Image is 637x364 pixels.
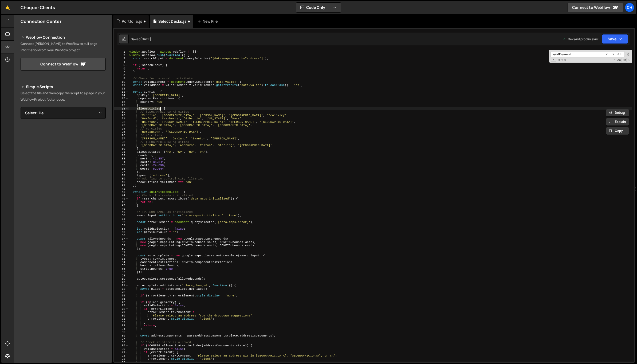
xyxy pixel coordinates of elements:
div: 41 [114,184,129,187]
button: Debug [606,109,629,117]
div: 88 [114,341,129,344]
div: 93 [114,357,129,361]
span: ​ [604,51,610,57]
div: 67 [114,271,129,274]
div: 75 [114,297,129,301]
div: 47 [114,204,129,207]
div: Portfolia.js [122,19,142,24]
div: 49 [114,210,129,214]
div: 12 [114,87,129,91]
div: 53 [114,224,129,227]
div: 40 [114,181,129,184]
div: 50 [114,214,129,217]
div: 92 [114,354,129,358]
div: 35 [114,164,129,167]
h2: Simple Scripts [21,84,106,90]
p: Connect [PERSON_NAME] to Webflow to pull page information from your Webflow project [21,41,106,53]
div: Dev and prod in sync [563,37,599,41]
span: 3 of 3 [556,58,568,62]
div: 32 [114,154,129,157]
div: 36 [114,167,129,171]
div: Choquer Clients [21,4,55,11]
div: 4 [114,60,129,64]
iframe: YouTube video player [21,128,106,176]
iframe: YouTube video player [21,179,106,227]
div: 52 [114,221,129,224]
a: Connect to Webflow [21,58,106,71]
div: 37 [114,170,129,174]
div: 87 [114,337,129,341]
div: 27 [114,137,129,140]
div: 28 [114,140,129,144]
div: 81 [114,317,129,321]
div: 85 [114,331,129,334]
div: 55 [114,230,129,234]
div: 31 [114,150,129,154]
div: 58 [114,241,129,244]
div: 10 [114,80,129,84]
div: 74 [114,294,129,298]
div: [DATE] [140,37,151,41]
div: 80 [114,314,129,318]
div: 48 [114,207,129,211]
div: 30 [114,147,129,151]
div: 6 [114,67,129,71]
div: 33 [114,157,129,161]
button: Code Only [296,3,341,12]
div: 19 [114,110,129,114]
span: Alt-Enter [616,51,625,57]
div: Saved [131,37,151,41]
div: 17 [114,104,129,107]
div: 51 [114,217,129,221]
div: 44 [114,194,129,197]
a: 🤙 [1,1,14,14]
span: RegExp Search [612,58,616,62]
div: 86 [114,334,129,338]
div: 11 [114,84,129,87]
span: CaseSensitive Search [617,58,622,62]
p: Select the file and then copy the script to a page in your Webflow Project footer code. [21,90,106,103]
div: 73 [114,291,129,294]
div: 39 [114,177,129,181]
div: 62 [114,254,129,257]
div: 9 [114,77,129,80]
button: Save [602,34,628,44]
div: 24 [114,127,129,131]
div: 90 [114,347,129,351]
div: 66 [114,267,129,271]
div: 43 [114,190,129,194]
div: 16 [114,100,129,104]
div: 23 [114,124,129,127]
div: 8 [114,74,129,77]
div: 42 [114,187,129,191]
div: 61 [114,251,129,254]
span: ​ [610,51,616,57]
div: 84 [114,327,129,331]
div: 77 [114,304,129,307]
div: 25 [114,130,129,134]
span: Toggle Replace mode [551,58,556,62]
div: 71 [114,284,129,287]
div: 79 [114,311,129,314]
div: 64 [114,261,129,264]
div: 15 [114,97,129,100]
a: Connect to Webflow [568,3,623,12]
div: 78 [114,307,129,311]
div: 89 [114,344,129,347]
div: 3 [114,57,129,60]
button: Copy [606,127,629,135]
div: 60 [114,247,129,251]
div: 21 [114,117,129,120]
div: 57 [114,237,129,241]
div: 82 [114,321,129,324]
h2: Webflow Connection [21,34,106,41]
div: New File [197,19,220,24]
input: Search for [551,51,604,57]
div: 70 [114,281,129,284]
div: 1 [114,50,129,54]
div: 69 [114,277,129,281]
div: 18 [114,107,129,111]
div: 63 [114,257,129,261]
div: 76 [114,301,129,304]
div: 2 [114,54,129,57]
